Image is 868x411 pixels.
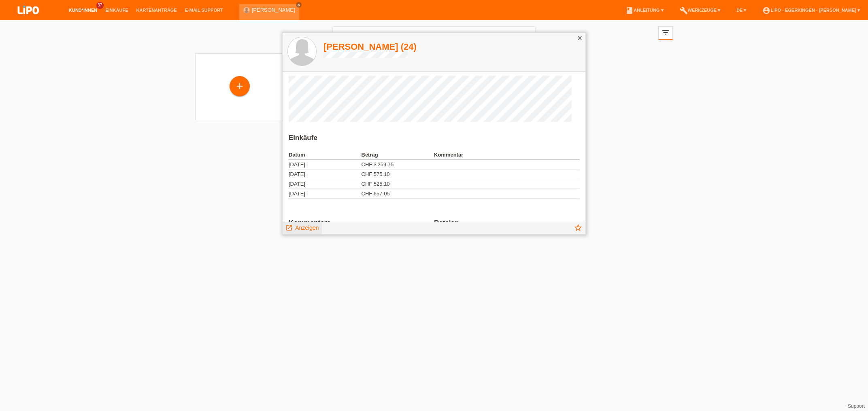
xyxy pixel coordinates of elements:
[297,3,301,7] i: close
[521,31,531,40] i: close
[680,6,688,15] i: build
[574,224,583,234] a: star_border
[289,189,362,199] td: [DATE]
[333,26,535,45] input: Suche...
[65,8,101,13] a: Kund*innen
[289,169,362,179] td: [DATE]
[574,223,583,232] i: star_border
[676,8,725,13] a: buildWerkzeuge ▾
[732,8,750,13] a: DE ▾
[434,219,579,231] h2: Dateien
[362,179,434,189] td: CHF 525.10
[8,17,49,23] a: LIPO pay
[577,35,583,41] i: close
[762,6,770,15] i: account_circle
[289,134,579,146] h2: Einkäufe
[848,403,865,409] a: Support
[132,8,181,13] a: Kartenanträge
[289,219,428,231] h2: Kommentare
[625,6,634,15] i: book
[285,224,293,231] i: launch
[181,8,227,13] a: E-Mail Support
[434,150,579,160] th: Kommentar
[96,2,104,9] span: 37
[362,189,434,199] td: CHF 657.05
[289,150,362,160] th: Datum
[289,160,362,169] td: [DATE]
[296,2,302,8] a: close
[323,42,417,52] a: [PERSON_NAME] (24)
[230,79,249,93] div: Kund*in hinzufügen
[661,28,670,37] i: filter_list
[289,179,362,189] td: [DATE]
[101,8,132,13] a: Einkäufe
[295,225,319,231] span: Anzeigen
[362,160,434,169] td: CHF 3'259.75
[362,150,434,160] th: Betrag
[758,8,864,13] a: account_circleLIPO - Egerkingen - [PERSON_NAME] ▾
[285,222,319,232] a: launch Anzeigen
[252,7,295,13] a: [PERSON_NAME]
[621,8,667,13] a: bookAnleitung ▾
[362,169,434,179] td: CHF 575.10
